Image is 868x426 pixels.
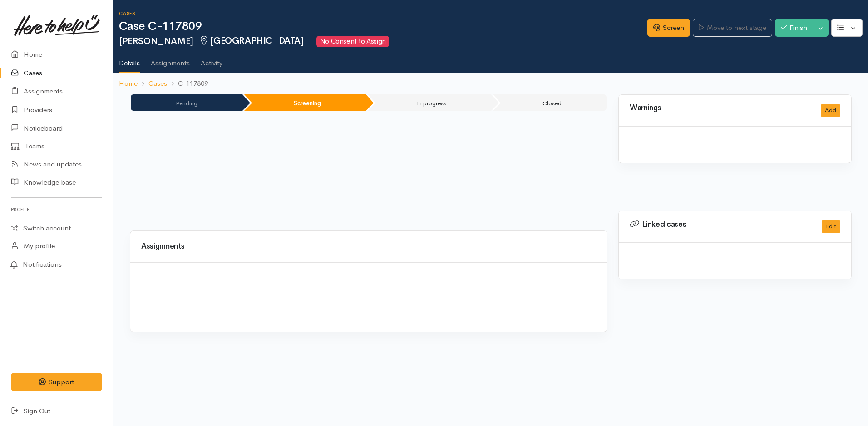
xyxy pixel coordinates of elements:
h6: Cases [119,11,647,16]
button: Finish [775,19,813,37]
a: Move to next stage [693,19,772,37]
span: No Consent to Assign [316,36,389,47]
a: Screen [647,19,690,37]
h2: [PERSON_NAME] [119,36,647,47]
li: Screening [244,94,366,111]
button: Add [821,104,840,117]
h3: Warnings [630,104,810,113]
li: Closed [493,94,607,111]
h6: Profile [11,203,102,215]
li: Pending [131,94,242,111]
h1: Case C-117809 [119,20,647,33]
a: Assignments [151,47,190,73]
a: Cases [148,78,167,89]
button: Edit [822,220,840,233]
li: In progress [368,94,492,111]
h3: Linked cases [630,220,811,229]
a: Activity [201,47,222,73]
button: Support [11,373,102,392]
span: [GEOGRAPHIC_DATA] [199,35,304,46]
li: C-117809 [167,78,208,89]
a: Home [119,78,138,89]
nav: breadcrumb [113,73,868,94]
h3: Assignments [141,242,596,251]
a: Details [119,47,140,73]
